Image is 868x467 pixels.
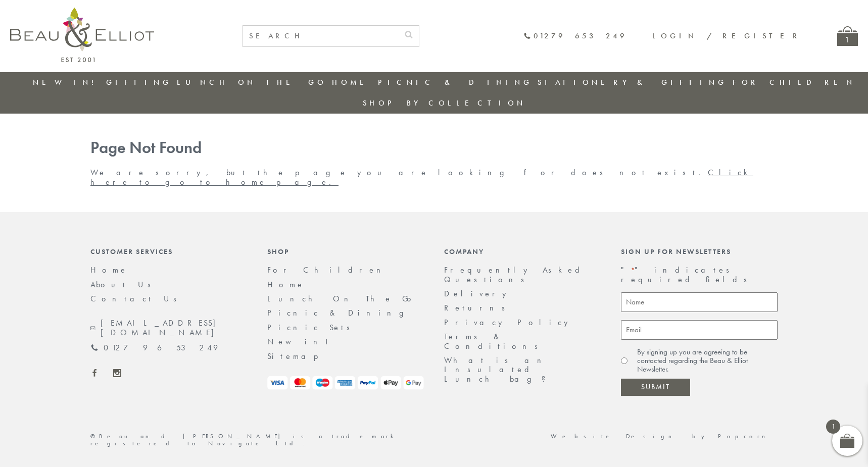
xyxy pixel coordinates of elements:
a: Terms & Conditions [444,331,545,351]
a: 01279 653 249 [523,32,627,40]
a: What is an Insulated Lunch bag? [444,355,554,384]
a: Lunch On The Go [177,77,326,87]
span: 1 [826,420,840,434]
input: Name [621,292,778,312]
a: Home [267,279,305,290]
input: Submit [621,379,690,396]
a: Returns [444,302,512,313]
a: Stationery & Gifting [538,77,727,87]
a: Privacy Policy [444,317,573,328]
a: New in! [33,77,101,87]
a: For Children [267,265,389,275]
p: " " indicates required fields [621,266,778,284]
a: Delivery [444,288,512,299]
a: Login / Register [652,31,802,41]
a: [EMAIL_ADDRESS][DOMAIN_NAME] [90,319,247,337]
a: Picnic & Dining [267,307,414,318]
a: Shop by collection [363,98,526,108]
a: Gifting [106,77,172,87]
div: Sign up for newsletters [621,247,778,255]
a: About Us [90,279,158,290]
a: For Children [733,77,855,87]
a: New in! [267,336,335,347]
a: Lunch On The Go [267,293,417,304]
a: Click here to go to home page. [90,167,753,187]
a: Home [90,265,128,275]
img: payment-logos.png [267,376,424,390]
a: Picnic Sets [267,322,357,333]
a: 1 [837,26,858,46]
div: Company [444,247,601,255]
a: Home [332,77,372,87]
a: Website Design by Popcorn [551,432,778,440]
a: Frequently Asked Questions [444,265,586,284]
div: ©Beau and [PERSON_NAME] is a trademark registered to Navigate Ltd. [80,433,434,447]
input: SEARCH [243,26,399,46]
div: We are sorry, but the page you are looking for does not exist. [80,139,788,187]
img: logo [10,8,154,62]
a: Sitemap [267,351,332,361]
a: 01279 653 249 [90,343,218,352]
input: Email [621,320,778,340]
div: Customer Services [90,247,247,255]
div: Shop [267,247,424,255]
label: By signing up you are agreeing to be contacted regarding the Beau & Elliot Newsletter. [637,348,778,374]
a: Contact Us [90,293,183,304]
a: Picnic & Dining [378,77,533,87]
h1: Page Not Found [90,139,778,158]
